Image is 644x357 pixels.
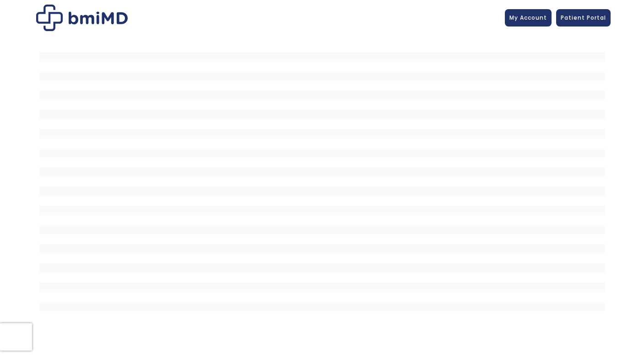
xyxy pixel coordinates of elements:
a: My Account [505,9,552,27]
a: Patient Portal [556,9,611,27]
span: My Account [509,14,547,21]
img: Patient Messaging Portal [36,5,128,31]
iframe: MDI Patient Messaging Portal [39,43,605,317]
span: Patient Portal [561,14,606,21]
